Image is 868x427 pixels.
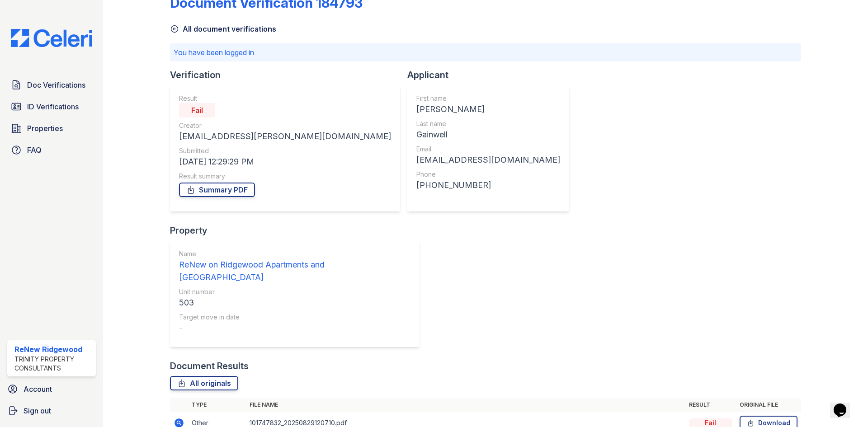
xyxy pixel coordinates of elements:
a: ID Verifications [7,98,96,116]
div: Applicant [407,69,576,81]
div: 503 [179,296,410,309]
div: Gainwell [416,128,560,141]
div: Trinity Property Consultants [14,355,92,373]
iframe: chat widget [830,391,859,418]
th: Type [188,398,246,412]
a: Doc Verifications [7,76,96,94]
span: ID Verifications [27,101,79,112]
div: Result summary [179,172,391,181]
div: Property [170,224,427,237]
div: [EMAIL_ADDRESS][DOMAIN_NAME] [416,154,560,166]
p: You have been logged in [174,47,797,58]
div: Verification [170,69,407,81]
div: Unit number [179,287,410,296]
img: CE_Logo_Blue-a8612792a0a2168367f1c8372b55b34899dd931a85d93a1a3d3e32e68fde9ad4.png [4,29,99,47]
div: [EMAIL_ADDRESS][PERSON_NAME][DOMAIN_NAME] [179,130,391,143]
div: First name [416,94,560,103]
div: Document Results [170,360,249,372]
a: Summary PDF [179,183,255,197]
a: FAQ [7,141,96,159]
a: Name ReNew on Ridgewood Apartments and [GEOGRAPHIC_DATA] [179,249,410,284]
span: Doc Verifications [27,80,85,90]
div: [DATE] 12:29:29 PM [179,155,391,168]
th: Result [685,398,736,412]
a: Account [4,380,99,398]
div: Last name [416,119,560,128]
span: Account [24,384,52,394]
div: Result [179,94,391,103]
div: ReNew on Ridgewood Apartments and [GEOGRAPHIC_DATA] [179,258,410,284]
div: [PHONE_NUMBER] [416,179,560,192]
div: Name [179,249,410,258]
th: Original file [736,398,801,412]
a: Sign out [4,402,99,420]
span: FAQ [27,145,42,155]
div: Email [416,145,560,154]
a: All document verifications [170,23,276,34]
div: Fail [179,103,215,117]
span: Sign out [24,405,51,416]
div: ReNew Ridgewood [14,344,92,355]
div: Target move in date [179,313,410,322]
div: Creator [179,121,391,130]
a: All originals [170,376,238,390]
th: File name [246,398,685,412]
div: Submitted [179,146,391,155]
a: Properties [7,119,96,137]
span: Properties [27,123,63,134]
div: - [179,322,410,334]
div: Phone [416,170,560,179]
div: [PERSON_NAME] [416,103,560,116]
